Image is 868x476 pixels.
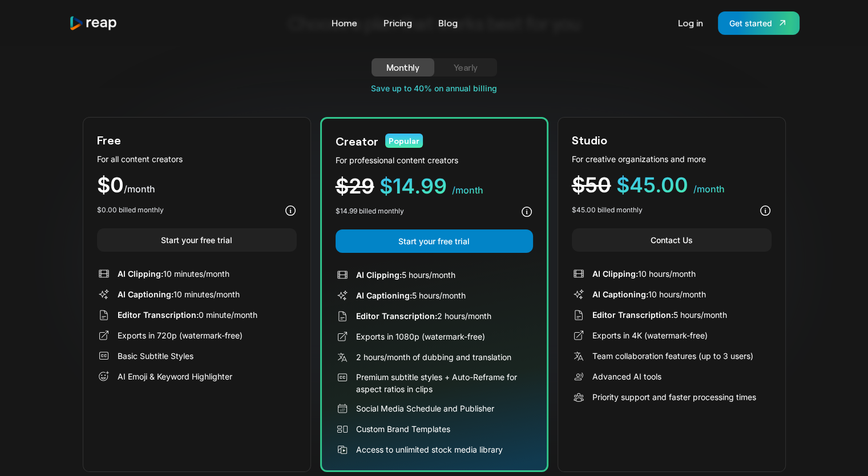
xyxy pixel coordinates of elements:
[356,351,511,363] div: 2 hours/month of dubbing and translation
[433,14,463,32] a: Blog
[356,402,494,414] div: Social Media Schedule and Publisher
[336,206,404,216] div: $14.99 billed monthly
[356,443,503,455] div: Access to unlimited stock media library
[336,132,378,150] div: Creator
[572,131,607,148] div: Studio
[69,15,118,31] a: home
[385,134,423,148] div: Popular
[592,309,727,321] div: 5 hours/month
[356,291,412,300] span: AI Captioning:
[97,153,297,165] div: For all content creators
[616,172,688,197] span: $45.00
[118,268,229,280] div: 10 minutes/month
[336,229,533,253] a: Start your free trial
[118,329,243,341] div: Exports in 720p (watermark-free)
[118,309,257,321] div: 0 minute/month
[356,311,437,321] span: Editor Transcription:
[356,310,491,322] div: 2 hours/month
[97,205,164,215] div: $0.00 billed monthly
[693,183,725,195] span: /month
[118,288,240,300] div: 10 minutes/month
[572,172,611,197] span: $50
[672,14,709,32] a: Log in
[572,228,772,252] a: Contact Us
[69,15,118,31] img: reap logo
[118,269,163,279] span: AI Clipping:
[385,60,421,74] div: Monthly
[118,350,193,362] div: Basic Subtitle Styles
[356,270,402,280] span: AI Clipping:
[592,288,706,300] div: 10 hours/month
[592,289,648,299] span: AI Captioning:
[356,423,450,435] div: Custom Brand Templates
[326,14,363,32] a: Home
[592,268,696,280] div: 10 hours/month
[83,82,786,94] div: Save up to 40% on annual billing
[592,310,673,320] span: Editor Transcription:
[97,175,297,196] div: $0
[572,153,772,165] div: For creative organizations and more
[718,11,800,35] a: Get started
[97,228,297,252] a: Start your free trial
[356,330,485,342] div: Exports in 1080p (watermark-free)
[124,183,155,195] span: /month
[592,269,638,279] span: AI Clipping:
[356,371,533,395] div: Premium subtitle styles + Auto-Reframe for aspect ratios in clips
[356,289,466,301] div: 5 hours/month
[378,14,418,32] a: Pricing
[452,184,483,196] span: /month
[97,131,121,148] div: Free
[729,17,772,29] div: Get started
[592,370,661,382] div: Advanced AI tools
[592,391,756,403] div: Priority support and faster processing times
[336,174,374,199] span: $29
[118,289,173,299] span: AI Captioning:
[572,205,643,215] div: $45.00 billed monthly
[448,60,483,74] div: Yearly
[380,174,447,199] span: $14.99
[356,269,455,281] div: 5 hours/month
[336,154,533,166] div: For professional content creators
[592,329,708,341] div: Exports in 4K (watermark-free)
[118,310,199,320] span: Editor Transcription:
[118,370,232,382] div: AI Emoji & Keyword Highlighter
[592,350,753,362] div: Team collaboration features (up to 3 users)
